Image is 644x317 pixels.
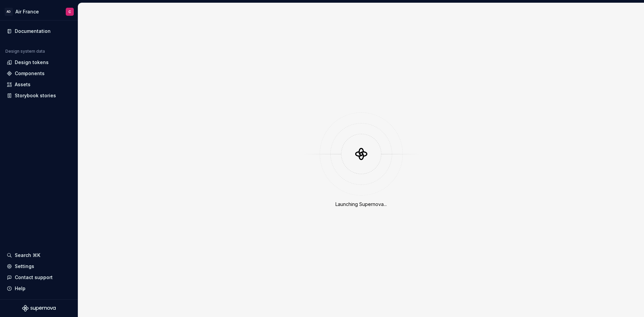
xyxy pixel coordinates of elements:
[4,79,74,90] a: Assets
[15,81,31,88] div: Assets
[4,26,74,37] a: Documentation
[22,305,56,312] svg: Supernova Logo
[335,201,387,208] div: Launching Supernova...
[15,285,25,292] div: Help
[4,57,74,68] a: Design tokens
[15,92,56,99] div: Storybook stories
[4,283,74,294] button: Help
[4,90,74,101] a: Storybook stories
[68,9,71,14] div: C
[15,8,39,15] div: Air France
[15,263,34,270] div: Settings
[4,272,74,283] button: Contact support
[15,70,45,77] div: Components
[15,274,53,281] div: Contact support
[15,59,49,66] div: Design tokens
[4,261,74,272] a: Settings
[5,8,13,16] div: AD
[5,49,45,54] div: Design system data
[4,250,74,261] button: Search ⌘K
[4,68,74,79] a: Components
[15,252,40,259] div: Search ⌘K
[1,4,76,19] button: ADAir FranceC
[15,28,51,35] div: Documentation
